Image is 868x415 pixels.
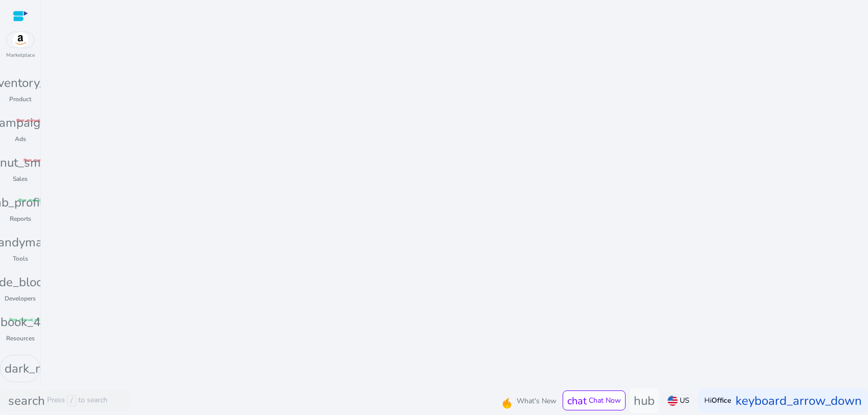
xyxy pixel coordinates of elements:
[7,32,34,48] img: amazon.svg
[67,395,76,406] span: /
[5,359,66,378] span: dark_mode
[16,118,54,124] span: fiber_manual_record
[704,397,731,404] p: Hi
[9,317,47,323] span: fiber_manual_record
[680,395,689,406] p: US
[18,197,56,203] span: fiber_manual_record
[10,214,31,223] p: Reports
[24,157,61,164] span: fiber_manual_record
[711,396,731,405] b: Office
[634,393,655,409] span: hub
[567,394,587,408] span: chat
[13,174,28,183] p: Sales
[8,391,45,410] span: search
[630,388,659,413] button: hub
[47,395,107,406] p: Press to search
[517,396,557,406] span: What's New
[6,334,35,343] p: Resources
[589,396,621,405] span: Chat Now
[9,95,31,104] p: Product
[563,390,626,410] button: chatChat Now
[13,254,28,263] p: Tools
[736,391,862,410] span: keyboard_arrow_down
[1,313,40,331] span: book_4
[5,294,36,303] p: Developers
[667,396,678,406] img: us.svg
[15,134,26,144] p: Ads
[6,52,35,59] p: Marketplace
